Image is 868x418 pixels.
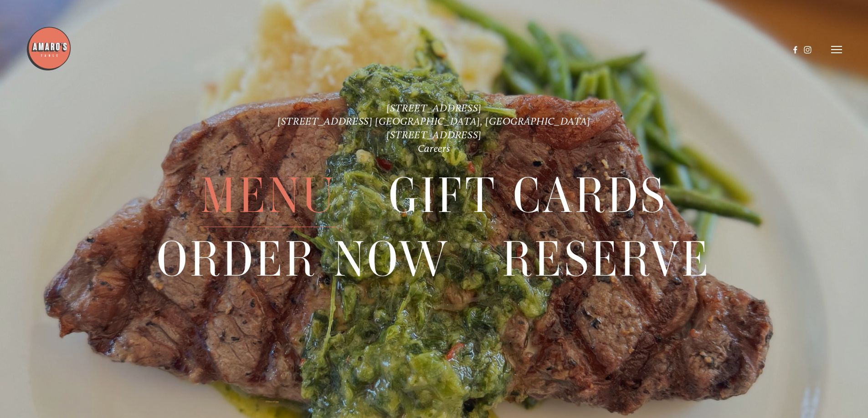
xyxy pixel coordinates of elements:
a: [STREET_ADDRESS] [GEOGRAPHIC_DATA], [GEOGRAPHIC_DATA] [277,115,591,127]
a: Gift Cards [389,165,668,227]
a: [STREET_ADDRESS] [386,129,482,141]
img: Amaro's Table [26,26,72,71]
span: Menu [200,165,336,227]
a: [STREET_ADDRESS] [386,102,482,114]
span: Gift Cards [389,165,668,227]
a: Menu [200,165,336,227]
span: Order Now [157,228,450,291]
a: Order Now [157,228,450,290]
a: Careers [418,142,451,155]
a: Reserve [502,228,711,290]
span: Reserve [502,228,711,291]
